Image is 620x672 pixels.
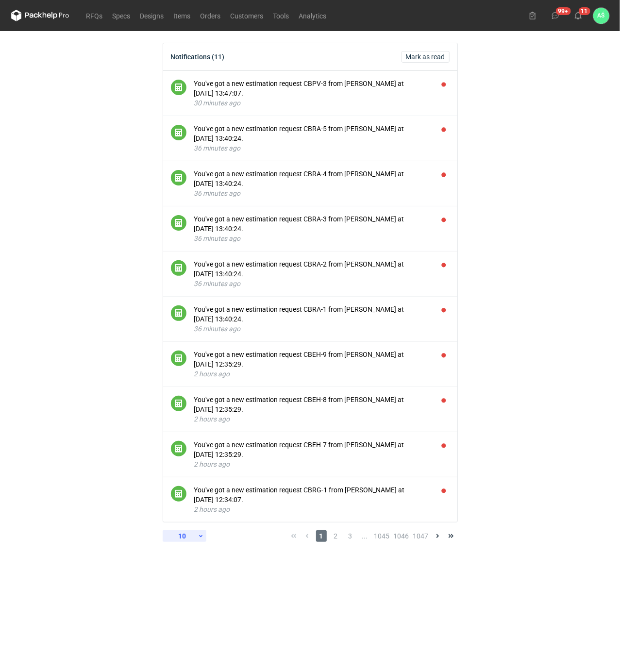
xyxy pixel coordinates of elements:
[316,530,327,542] span: 1
[402,51,450,63] button: Mark as read
[226,10,268,21] a: Customers
[194,79,430,98] div: You've got a new estimation request CBPV-3 from [PERSON_NAME] at [DATE] 13:47:07.
[194,214,430,234] div: You've got a new estimation request CBRA-3 from [PERSON_NAME] at [DATE] 13:40:24.
[171,53,225,61] div: Notifications (11)
[194,324,430,334] div: 36 minutes ago
[194,459,430,469] div: 2 hours ago
[194,485,430,514] button: You've got a new estimation request CBRG-1 from [PERSON_NAME] at [DATE] 12:34:07.2 hours ago
[194,124,430,143] div: You've got a new estimation request CBRA-5 from [PERSON_NAME] at [DATE] 13:40:24.
[194,98,430,108] div: 30 minutes ago
[194,259,430,279] div: You've got a new estimation request CBRA-2 from [PERSON_NAME] at [DATE] 13:40:24.
[108,10,135,21] a: Specs
[593,8,609,24] div: Adrian Świerżewski
[194,143,430,153] div: 36 minutes ago
[194,188,430,198] div: 36 minutes ago
[11,10,69,21] svg: Packhelp Pro
[194,504,430,514] div: 2 hours ago
[196,10,226,21] a: Orders
[331,530,341,542] span: 2
[406,53,445,60] span: Mark as read
[593,8,609,24] button: AŚ
[194,440,430,459] div: You've got a new estimation request CBEH-7 from [PERSON_NAME] at [DATE] 12:35:29.
[194,169,430,198] button: You've got a new estimation request CBRA-4 from [PERSON_NAME] at [DATE] 13:40:24.36 minutes ago
[294,10,332,21] a: Analytics
[570,8,586,23] button: 11
[194,124,430,153] button: You've got a new estimation request CBRA-5 from [PERSON_NAME] at [DATE] 13:40:24.36 minutes ago
[194,350,430,379] button: You've got a new estimation request CBEH-9 from [PERSON_NAME] at [DATE] 12:35:29.2 hours ago
[194,214,430,243] button: You've got a new estimation request CBRA-3 from [PERSON_NAME] at [DATE] 13:40:24.36 minutes ago
[413,530,429,542] span: 1047
[194,234,430,243] div: 36 minutes ago
[360,530,370,542] span: ...
[194,485,430,504] div: You've got a new estimation request CBRG-1 from [PERSON_NAME] at [DATE] 12:34:07.
[194,169,430,188] div: You've got a new estimation request CBRA-4 from [PERSON_NAME] at [DATE] 13:40:24.
[548,8,563,23] button: 99+
[194,440,430,469] button: You've got a new estimation request CBEH-7 from [PERSON_NAME] at [DATE] 12:35:29.2 hours ago
[135,10,169,21] a: Designs
[169,10,196,21] a: Items
[82,10,108,21] a: RFQs
[194,304,430,334] button: You've got a new estimation request CBRA-1 from [PERSON_NAME] at [DATE] 13:40:24.36 minutes ago
[194,395,430,414] div: You've got a new estimation request CBEH-8 from [PERSON_NAME] at [DATE] 12:35:29.
[194,304,430,324] div: You've got a new estimation request CBRA-1 from [PERSON_NAME] at [DATE] 13:40:24.
[194,259,430,288] button: You've got a new estimation request CBRA-2 from [PERSON_NAME] at [DATE] 13:40:24.36 minutes ago
[194,79,430,108] button: You've got a new estimation request CBPV-3 from [PERSON_NAME] at [DATE] 13:47:07.30 minutes ago
[374,530,390,542] span: 1045
[345,530,356,542] span: 3
[194,395,430,424] button: You've got a new estimation request CBEH-8 from [PERSON_NAME] at [DATE] 12:35:29.2 hours ago
[167,529,198,543] div: 10
[268,10,294,21] a: Tools
[194,414,430,424] div: 2 hours ago
[194,350,430,369] div: You've got a new estimation request CBEH-9 from [PERSON_NAME] at [DATE] 12:35:29.
[194,369,430,379] div: 2 hours ago
[194,279,430,288] div: 36 minutes ago
[394,530,409,542] span: 1046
